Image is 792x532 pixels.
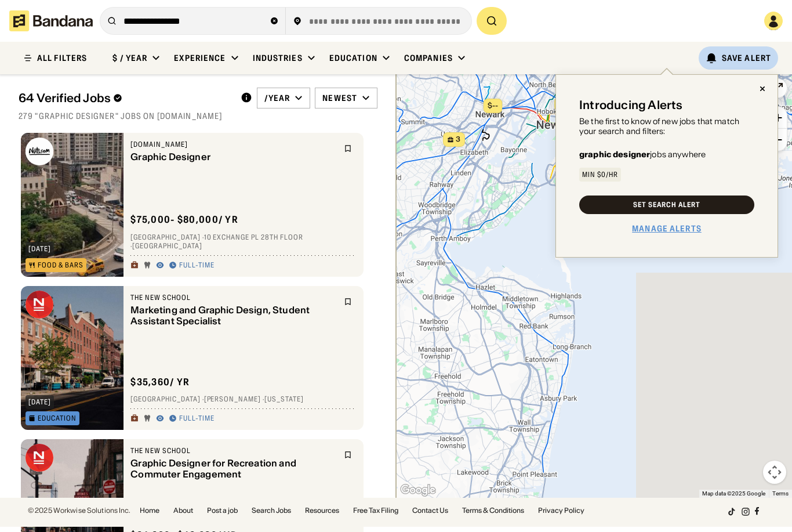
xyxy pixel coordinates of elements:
[579,117,754,136] div: Be the first to know of new jobs that match your search and filters:
[140,507,159,514] a: Home
[26,444,53,472] img: The New School logo
[207,507,238,514] a: Post a job
[487,101,497,110] span: $--
[38,415,77,422] div: Education
[130,213,238,226] div: $ 75,000 - $80,000 / yr
[404,53,453,63] div: Companies
[130,446,337,455] div: The New School
[38,262,83,269] div: Food & Bars
[456,135,460,144] span: 3
[264,93,290,103] div: /year
[763,461,786,484] button: Map camera controls
[579,150,706,158] div: jobs anywhere
[772,490,789,497] a: Terms (opens in new tab)
[173,507,193,514] a: About
[9,10,93,31] img: Bandana logotype
[329,53,377,63] div: Education
[130,233,357,251] div: [GEOGRAPHIC_DATA] · 10 Exchange Pl 28th Floor · [GEOGRAPHIC_DATA]
[412,507,448,514] a: Contact Us
[130,140,337,149] div: [DOMAIN_NAME]
[130,458,337,480] div: Graphic Designer for Recreation and Commuter Engagement
[174,53,226,63] div: Experience
[28,507,130,514] div: © 2025 Workwise Solutions Inc.
[399,483,437,498] a: Open this area in Google Maps (opens a new window)
[582,171,618,178] div: Min $0/hr
[37,54,87,62] div: ALL FILTERS
[702,490,765,497] span: Map data ©2025 Google
[399,483,437,498] img: Google
[28,245,51,252] div: [DATE]
[579,98,683,112] div: Introducing Alerts
[538,507,584,514] a: Privacy Policy
[19,91,231,105] div: 64 Verified Jobs
[322,93,357,103] div: Newest
[305,507,339,514] a: Resources
[722,53,771,63] div: Save Alert
[130,151,337,162] div: Graphic Designer
[19,111,377,121] div: 279 "Graphic designer" jobs on [DOMAIN_NAME]
[28,399,51,406] div: [DATE]
[130,305,337,327] div: Marketing and Graphic Design, Student Assistant Specialist
[130,293,337,302] div: The New School
[462,507,524,514] a: Terms & Conditions
[252,507,291,514] a: Search Jobs
[26,291,53,319] img: The New School logo
[179,261,215,270] div: Full-time
[633,201,700,208] div: Set Search Alert
[179,414,215,424] div: Full-time
[26,137,53,165] img: Nuts.com logo
[353,507,398,514] a: Free Tax Filing
[112,53,147,63] div: $ / year
[130,395,357,404] div: [GEOGRAPHIC_DATA] · [PERSON_NAME] · [US_STATE]
[130,376,190,388] div: $ 35,360 / yr
[253,53,303,63] div: Industries
[579,149,650,160] b: graphic designer
[632,223,702,234] a: Manage Alerts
